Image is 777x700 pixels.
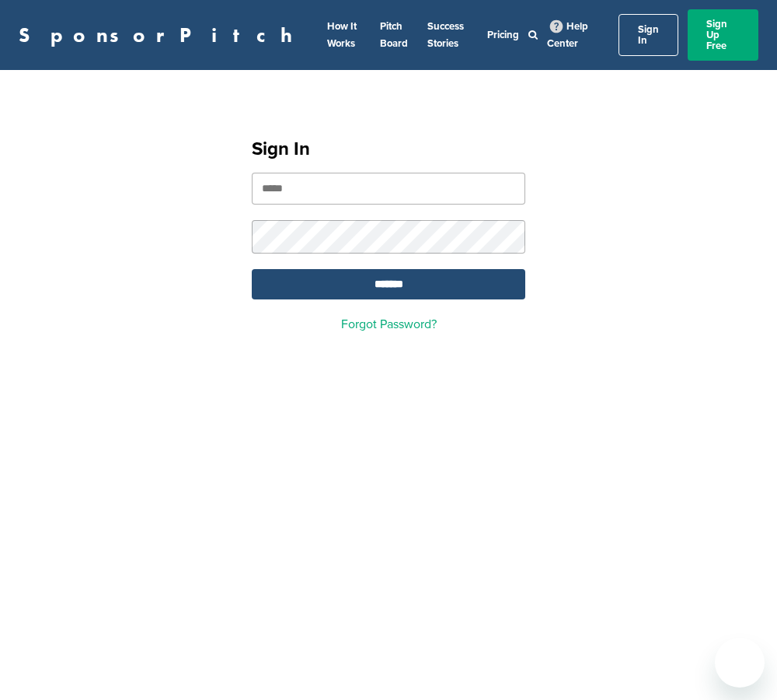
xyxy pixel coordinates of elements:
a: Help Center [547,17,588,53]
a: Forgot Password? [341,317,437,332]
a: How It Works [327,20,357,50]
a: SponsorPitch [19,25,302,45]
a: Pitch Board [380,20,408,50]
h1: Sign In [252,135,525,163]
a: Sign In [618,14,678,56]
a: Success Stories [427,20,464,50]
a: Sign Up Free [688,9,758,61]
a: Pricing [487,29,519,41]
iframe: Button to launch messaging window [715,638,765,688]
